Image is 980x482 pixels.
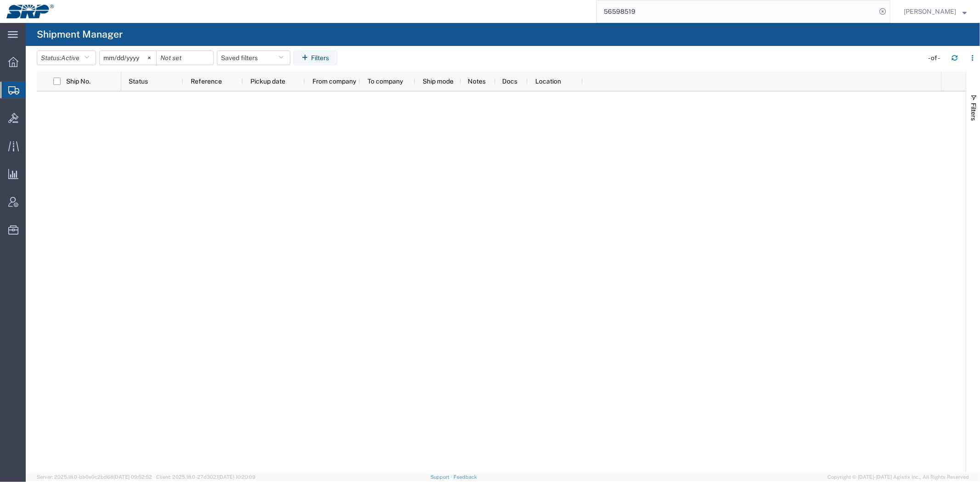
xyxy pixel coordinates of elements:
span: Client: 2025.18.0-27d3021 [156,474,255,480]
span: Docs [503,78,518,85]
img: logo [6,5,54,18]
span: Filters [970,103,977,121]
span: From company [312,78,356,85]
button: Filters [294,50,337,65]
span: Location [535,78,561,85]
span: Status [129,78,148,85]
span: Copyright © [DATE]-[DATE] Agistix Inc., All Rights Reserved [827,473,969,481]
span: [DATE] 09:52:52 [113,474,152,480]
span: Pickup date [250,78,285,85]
a: Feedback [453,474,477,480]
div: - of - [928,53,944,63]
span: Ship mode [423,78,453,85]
input: Search for shipment number, reference number [597,0,876,22]
button: Saved filters [217,50,290,65]
h4: Shipment Manager [37,23,123,46]
input: Not set [100,51,156,65]
span: Marissa Camacho [904,6,956,17]
span: Server: 2025.18.0-bb0e0c2bd68 [37,474,152,480]
input: Not set [157,51,213,65]
span: Reference [191,78,222,85]
span: Notes [468,78,486,85]
a: Support [431,474,453,480]
span: To company [368,78,403,85]
button: [PERSON_NAME] [903,6,967,17]
span: Active [61,54,79,62]
span: [DATE] 10:20:09 [218,474,255,480]
button: Status:Active [37,50,96,65]
span: Ship No. [66,78,91,85]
